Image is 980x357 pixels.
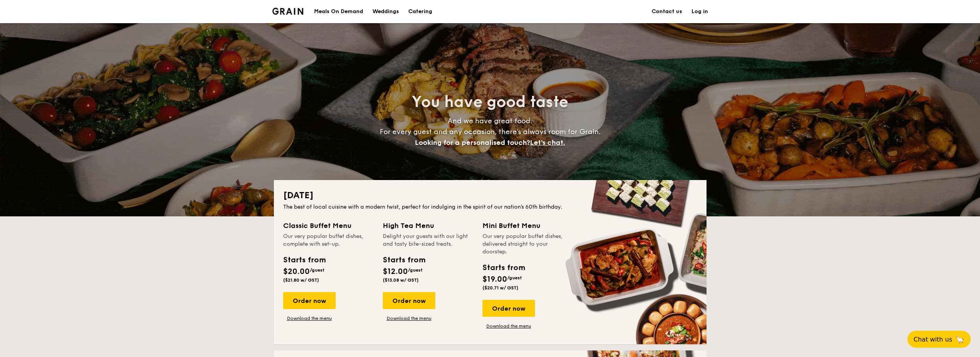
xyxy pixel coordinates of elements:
[383,292,435,309] div: Order now
[482,285,518,291] span: ($20.71 w/ GST)
[907,331,971,348] button: Chat with us🦙
[482,275,507,284] span: $19.00
[408,267,423,273] span: /guest
[380,117,601,147] span: And we have great food. For every guest and any occasion, there’s always room for Grain.
[283,292,336,309] div: Order now
[283,277,319,283] span: ($21.80 w/ GST)
[283,189,697,202] h2: [DATE]
[383,315,435,321] a: Download the menu
[283,203,697,211] div: The best of local cuisine with a modern twist, perfect for indulging in the spirit of our nation’...
[310,267,324,273] span: /guest
[383,233,473,248] div: Delight your guests with our light and tasty bite-sized treats.
[412,93,568,111] span: You have good taste
[914,336,952,343] span: Chat with us
[482,233,573,256] div: Our very popular buffet dishes, delivered straight to your doorstep.
[383,220,473,231] div: High Tea Menu
[283,254,325,266] div: Starts from
[283,267,310,276] span: $20.00
[530,138,565,147] span: Let's chat.
[955,335,965,344] span: 🦙
[482,323,535,329] a: Download the menu
[272,8,304,15] img: Grain
[283,315,336,321] a: Download the menu
[283,220,374,231] div: Classic Buffet Menu
[482,300,535,317] div: Order now
[383,267,408,276] span: $12.00
[272,8,304,15] a: Logotype
[482,220,573,231] div: Mini Buffet Menu
[482,262,525,274] div: Starts from
[383,254,425,266] div: Starts from
[283,233,374,248] div: Our very popular buffet dishes, complete with set-up.
[383,277,419,283] span: ($13.08 w/ GST)
[507,275,522,280] span: /guest
[415,138,530,147] span: Looking for a personalised touch?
